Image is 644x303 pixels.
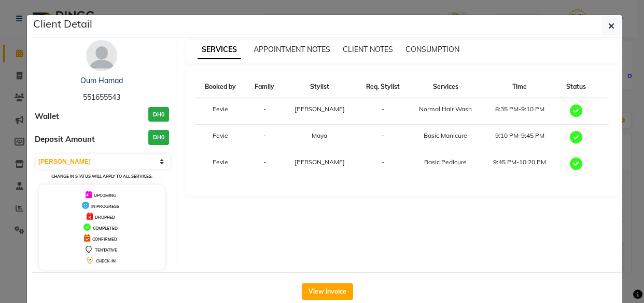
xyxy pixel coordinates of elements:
[148,130,169,145] h3: DH0
[343,45,393,54] span: CLIENT NOTES
[246,76,283,98] th: Family
[195,151,246,178] td: Fevie
[95,215,115,220] span: DROPPED
[93,226,118,231] span: COMPLETED
[148,107,169,122] h3: DH0
[86,40,117,71] img: avatar
[356,125,409,151] td: -
[557,76,595,98] th: Status
[246,98,283,125] td: -
[51,174,152,179] small: Change in status will apply to all services.
[416,157,475,167] div: Basic Pedicure
[33,16,92,32] h5: Client Detail
[91,204,119,209] span: IN PROGRESS
[416,104,475,114] div: Normal Hair Wash
[195,98,246,125] td: Fevie
[295,158,345,166] span: [PERSON_NAME]
[482,76,557,98] th: Time
[195,76,246,98] th: Booked by
[482,98,557,125] td: 8:35 PM-9:10 PM
[96,258,116,264] span: CHECK-IN
[83,93,120,102] span: 551655543
[246,151,283,178] td: -
[198,41,241,59] span: SERVICES
[283,76,356,98] th: Stylist
[416,131,475,140] div: Basic Manicure
[356,98,409,125] td: -
[246,125,283,151] td: -
[35,111,59,123] span: Wallet
[312,131,327,139] span: Maya
[482,125,557,151] td: 9:10 PM-9:45 PM
[92,236,117,242] span: CONFIRMED
[254,45,330,54] span: APPOINTMENT NOTES
[405,45,459,54] span: CONSUMPTION
[295,105,345,113] span: [PERSON_NAME]
[356,76,409,98] th: Req. Stylist
[95,247,117,253] span: TENTATIVE
[195,125,246,151] td: Fevie
[35,134,95,146] span: Deposit Amount
[80,76,123,85] a: Oum Hamad
[94,193,116,198] span: UPCOMING
[482,151,557,178] td: 9:45 PM-10:20 PM
[302,283,353,300] button: View Invoice
[410,76,482,98] th: Services
[356,151,409,178] td: -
